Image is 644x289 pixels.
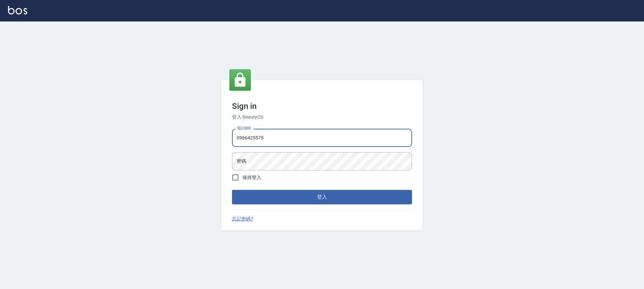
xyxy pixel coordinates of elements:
span: 保持登入 [242,174,261,181]
h3: Sign in [232,101,412,111]
h6: 登入 BeautyOS [232,114,412,121]
label: 電話號碼 [237,126,251,131]
a: 忘記密碼? [232,215,253,222]
img: Logo [8,6,27,14]
button: 登入 [232,190,412,204]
